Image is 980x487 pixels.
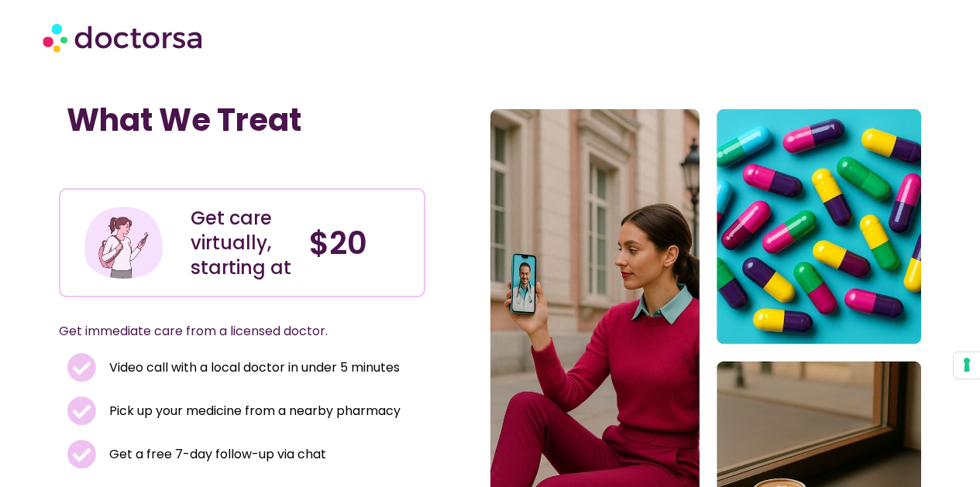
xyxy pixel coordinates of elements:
p: Get immediate care from a licensed doctor. [59,321,388,342]
h4: $20 [309,225,412,262]
div: Get care virtually, starting at [191,206,294,280]
h1: What We Treat [67,101,418,139]
img: Illustration depicting a young woman in a casual outfit, engaged with her smartphone. She has a p... [82,201,164,283]
span: Video call with a local doctor in under 5 minutes [105,357,400,379]
span: Get a free 7-day follow-up via chat [105,444,326,465]
button: Your consent preferences for tracking technologies [954,352,980,379]
iframe: Customer reviews powered by Trustpilot [67,154,299,173]
span: Pick up your medicine from a nearby pharmacy [105,400,401,422]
